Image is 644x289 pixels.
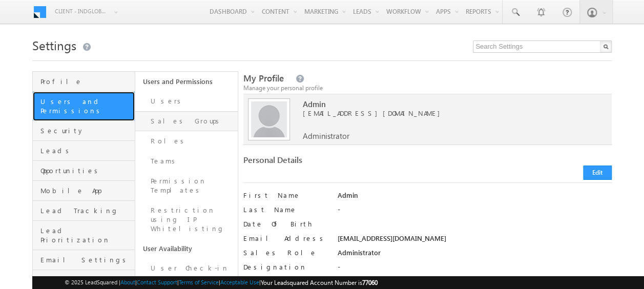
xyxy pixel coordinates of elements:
[135,258,238,278] a: User Check-in
[338,205,612,219] div: -
[120,279,135,285] a: About
[243,262,328,272] label: Designation
[40,77,132,86] span: Profile
[33,141,135,161] a: Leads
[33,72,135,92] a: Profile
[243,219,328,229] label: Date Of Birth
[33,201,135,221] a: Lead Tracking
[303,99,598,109] span: Admin
[40,186,132,195] span: Mobile App
[303,131,349,140] span: Administrator
[40,146,132,155] span: Leads
[33,121,135,141] a: Security
[40,166,132,175] span: Opportunities
[583,166,612,180] button: Edit
[303,109,598,118] span: [EMAIL_ADDRESS][DOMAIN_NAME]
[243,234,328,243] label: Email Address
[33,92,135,121] a: Users and Permissions
[362,279,378,286] span: 77060
[243,155,423,170] div: Personal Details
[243,191,328,200] label: First Name
[243,72,284,84] span: My Profile
[135,111,238,131] a: Sales Groups
[135,72,238,91] a: Users and Permissions
[40,126,132,135] span: Security
[338,191,612,205] div: Admin
[243,205,328,214] label: Last Name
[33,250,135,270] a: Email Settings
[40,255,132,264] span: Email Settings
[33,181,135,201] a: Mobile App
[135,91,238,111] a: Users
[33,161,135,181] a: Opportunities
[55,6,109,16] span: Client - indglobal1 (77060)
[220,279,259,285] a: Acceptable Use
[338,248,612,262] div: Administrator
[40,226,132,244] span: Lead Prioritization
[243,84,612,93] div: Manage your personal profile
[137,279,177,285] a: Contact Support
[33,221,135,250] a: Lead Prioritization
[179,279,219,285] a: Terms of Service
[135,239,238,258] a: User Availability
[338,234,612,248] div: [EMAIL_ADDRESS][DOMAIN_NAME]
[473,40,612,53] input: Search Settings
[32,37,76,53] span: Settings
[40,206,132,215] span: Lead Tracking
[135,200,238,239] a: Restriction using IP Whitelisting
[65,278,378,287] span: © 2025 LeadSquared | | | | |
[40,97,132,115] span: Users and Permissions
[338,262,612,277] div: -
[135,171,238,200] a: Permission Templates
[135,131,238,151] a: Roles
[261,279,378,286] span: Your Leadsquared Account Number is
[243,248,328,257] label: Sales Role
[135,151,238,171] a: Teams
